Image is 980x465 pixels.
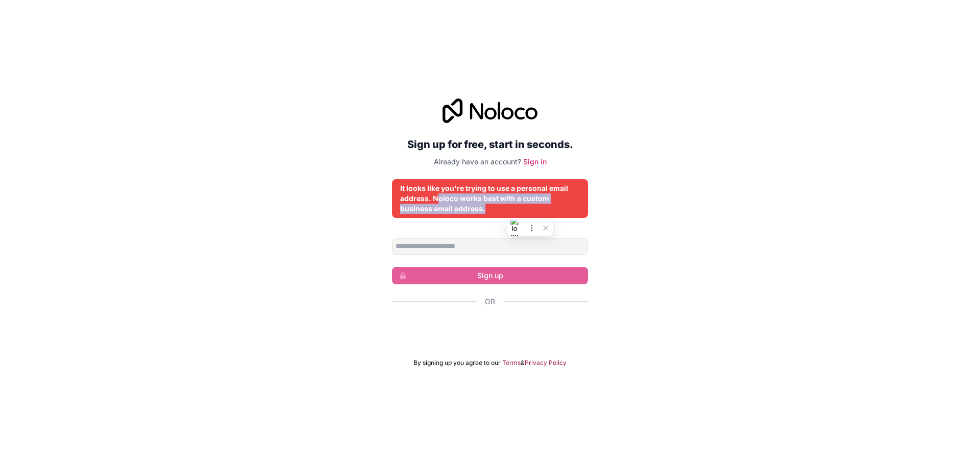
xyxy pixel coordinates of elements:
[502,359,521,367] a: Terms
[521,359,525,367] span: &
[413,359,501,367] span: By signing up you agree to our
[523,157,547,166] a: Sign in
[392,135,588,154] h2: Sign up for free, start in seconds.
[400,183,580,214] div: It looks like you're trying to use a personal email address. Noloco works best with a custom busi...
[434,157,521,166] span: Already have an account?
[392,238,588,255] input: Email address
[392,267,588,284] button: Sign up
[485,297,495,307] span: Or
[525,359,567,367] a: Privacy Policy
[387,318,593,340] iframe: Botón Iniciar sesión con Google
